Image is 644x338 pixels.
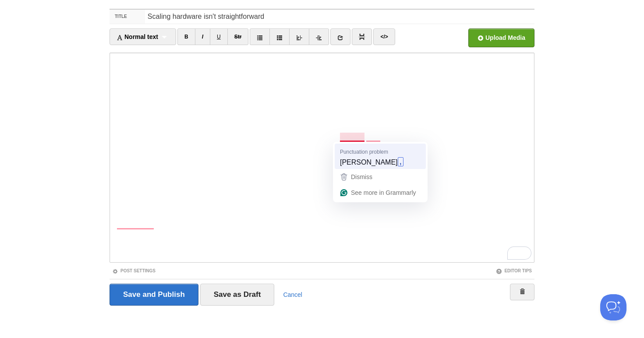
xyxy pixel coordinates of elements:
a: B [177,28,195,45]
img: pagebreak-icon.png [359,34,365,40]
span: Normal text [117,33,158,40]
label: Title [110,10,145,24]
iframe: Help Scout Beacon - Open [600,294,626,320]
a: Post Settings [112,268,156,273]
del: Str [234,34,242,40]
a: Cancel [283,291,302,298]
a: Editor Tips [496,268,532,273]
a: U [210,28,228,45]
input: Save and Publish [110,284,198,306]
a: </> [373,28,395,45]
input: Save as Draft [200,284,275,306]
a: Str [227,28,249,45]
a: I [195,28,210,45]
